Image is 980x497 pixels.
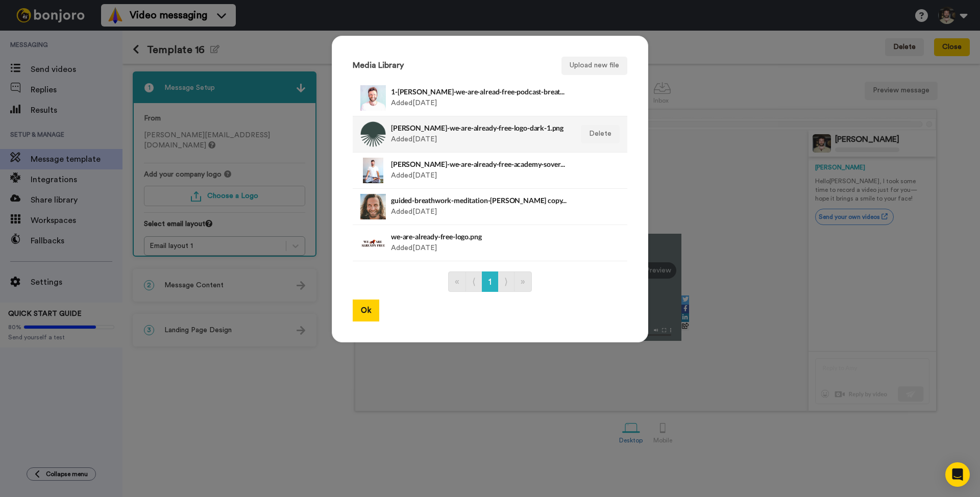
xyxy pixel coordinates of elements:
div: Added [DATE] [391,85,567,111]
button: Delete [581,125,620,143]
a: Go to last page [514,271,532,292]
a: Go to page number 1 [482,271,498,292]
button: Upload new file [561,57,627,75]
h4: [PERSON_NAME]-we-are-already-free-academy-sovereignty-coach-breathwork-[MEDICAL_DATA]-1.jpg [391,160,567,168]
a: Go to next page [498,271,514,292]
h4: 1-[PERSON_NAME]-we-are-alread-free-podcast-breathwork-landscape-SQ-tiny copy.png [391,88,567,95]
h4: we-are-already-free-logo.png [391,233,567,240]
h4: guided-breathwork-meditation-[PERSON_NAME] copy.png [391,196,567,204]
h3: Media Library [353,61,404,70]
div: Added [DATE] [391,121,567,147]
div: Added [DATE] [391,194,567,219]
a: Go to previous page [465,271,482,292]
div: Open Intercom Messenger [945,462,970,487]
a: Go to first page [448,271,466,292]
div: Added [DATE] [391,158,567,183]
h4: [PERSON_NAME]-we-are-already-free-logo-dark-1.png [391,124,567,132]
div: Added [DATE] [391,230,567,256]
button: Ok [353,300,379,321]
